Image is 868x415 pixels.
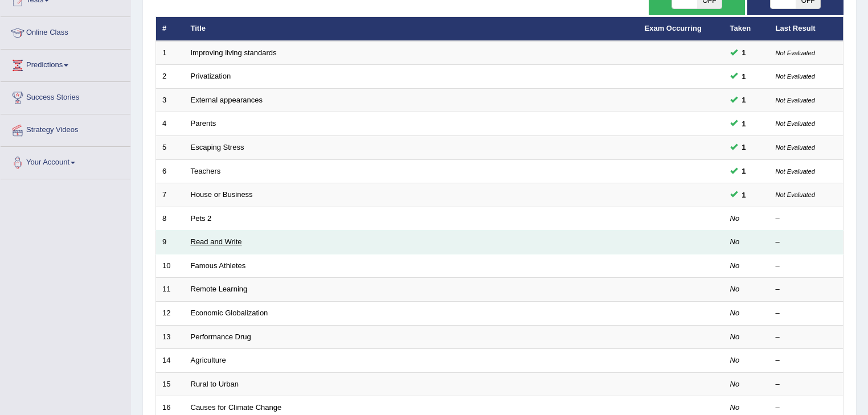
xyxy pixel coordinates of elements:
td: 8 [156,207,185,231]
a: Causes for Climate Change [191,403,282,412]
small: Not Evaluated [776,73,815,80]
em: No [730,403,740,412]
div: – [776,379,837,390]
small: Not Evaluated [776,50,815,56]
span: You can still take this question [738,71,751,83]
a: Economic Globalization [191,309,268,317]
a: Online Class [1,17,130,46]
a: Privatization [191,72,231,80]
td: 2 [156,65,185,89]
small: Not Evaluated [776,168,815,175]
a: House or Business [191,190,253,199]
em: No [730,285,740,293]
td: 6 [156,159,185,183]
a: Your Account [1,147,130,175]
span: You can still take this question [738,94,751,106]
a: Rural to Urban [191,380,239,388]
small: Not Evaluated [776,191,815,198]
a: Predictions [1,50,130,78]
td: 11 [156,278,185,302]
a: Strategy Videos [1,114,130,143]
a: Read and Write [191,237,242,246]
em: No [730,332,740,341]
small: Not Evaluated [776,120,815,127]
span: You can still take this question [738,47,751,59]
span: You can still take this question [738,141,751,153]
td: 5 [156,136,185,160]
a: Improving living standards [191,48,277,57]
td: 14 [156,349,185,373]
a: Teachers [191,167,221,175]
a: Remote Learning [191,285,248,293]
td: 9 [156,231,185,254]
td: 7 [156,183,185,207]
em: No [730,214,740,223]
a: Exam Occurring [645,24,702,32]
th: Taken [724,17,769,41]
td: 13 [156,325,185,349]
em: No [730,380,740,388]
td: 12 [156,301,185,325]
a: External appearances [191,96,263,104]
div: – [776,237,837,248]
a: Pets 2 [191,214,212,223]
a: Famous Athletes [191,261,246,270]
th: # [156,17,185,41]
em: No [730,237,740,246]
small: Not Evaluated [776,144,815,151]
th: Last Result [769,17,844,41]
div: – [776,355,837,366]
a: Success Stories [1,82,130,110]
div: – [776,261,837,272]
a: Escaping Stress [191,143,244,151]
a: Performance Drug [191,332,251,341]
span: You can still take this question [738,189,751,201]
span: You can still take this question [738,165,751,177]
small: Not Evaluated [776,97,815,104]
div: – [776,402,837,413]
span: You can still take this question [738,118,751,130]
em: No [730,309,740,317]
td: 1 [156,41,185,65]
div: – [776,284,837,295]
th: Title [185,17,638,41]
td: 10 [156,254,185,278]
em: No [730,261,740,270]
div: – [776,308,837,319]
div: – [776,213,837,224]
a: Agriculture [191,356,226,364]
a: Parents [191,119,216,128]
em: No [730,356,740,364]
div: – [776,332,837,343]
td: 4 [156,112,185,136]
td: 15 [156,372,185,396]
td: 3 [156,88,185,112]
